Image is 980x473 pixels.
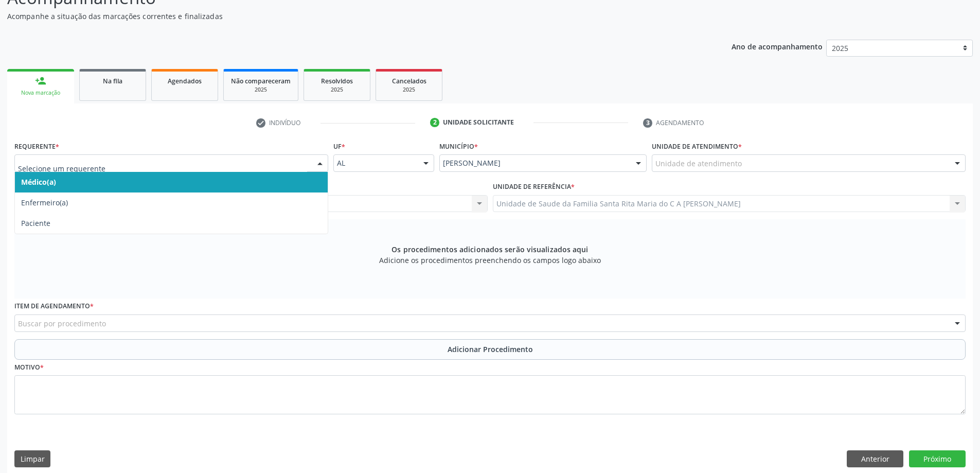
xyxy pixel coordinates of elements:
button: Próximo [909,450,966,468]
div: Nova marcação [14,89,67,97]
label: Unidade de referência [493,179,575,195]
button: Adicionar Procedimento [14,339,966,360]
div: Unidade solicitante [443,118,514,127]
label: UF [333,138,345,154]
label: Item de agendamento [14,299,94,314]
div: 2025 [231,86,291,94]
span: Os procedimentos adicionados serão visualizados aqui [391,244,588,255]
span: AL [337,158,414,168]
label: Unidade de atendimento [652,138,742,154]
span: Adicione os procedimentos preenchendo os campos logo abaixo [379,255,601,266]
span: Paciente [21,218,50,228]
p: Ano de acompanhamento [732,40,823,52]
label: Município [439,138,478,154]
span: Não compareceram [231,77,291,85]
span: Enfermeiro(a) [21,198,68,207]
span: Adicionar Procedimento [448,344,533,355]
p: Acompanhe a situação das marcações correntes e finalizadas [7,11,683,22]
span: Unidade de atendimento [655,158,742,169]
span: Resolvidos [321,77,353,85]
div: 2 [430,118,439,127]
label: Motivo [14,360,44,376]
span: [PERSON_NAME] [443,158,626,168]
button: Anterior [847,450,903,468]
div: person_add [35,75,46,86]
div: 2025 [311,86,363,94]
div: 2025 [383,86,435,94]
span: Na fila [103,77,122,85]
span: Cancelados [392,77,426,85]
span: Agendados [168,77,202,85]
label: Requerente [14,138,59,154]
span: Médico(a) [21,177,56,187]
input: Selecione um requerente [18,158,307,179]
span: Buscar por procedimento [18,318,106,329]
